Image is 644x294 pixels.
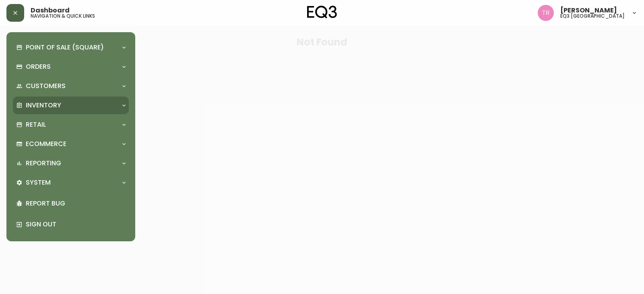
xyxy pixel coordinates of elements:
[13,174,129,191] div: System
[13,39,129,56] div: Point of Sale (Square)
[31,7,70,14] span: Dashboard
[560,14,625,19] h5: eq3 [GEOGRAPHIC_DATA]
[13,97,129,114] div: Inventory
[13,58,129,76] div: Orders
[26,199,126,208] p: Report Bug
[26,178,51,187] p: System
[13,154,129,172] div: Reporting
[26,62,51,71] p: Orders
[13,77,129,95] div: Customers
[26,140,66,148] p: Ecommerce
[31,14,95,19] h5: navigation & quick links
[13,214,129,235] div: Sign Out
[26,101,61,110] p: Inventory
[560,7,617,14] span: [PERSON_NAME]
[26,43,104,52] p: Point of Sale (Square)
[13,116,129,134] div: Retail
[26,82,66,90] p: Customers
[538,5,554,21] img: 214b9049a7c64896e5c13e8f38ff7a87
[307,6,337,19] img: logo
[26,120,46,129] p: Retail
[26,220,126,229] p: Sign Out
[26,159,61,168] p: Reporting
[13,193,129,214] div: Report Bug
[13,135,129,153] div: Ecommerce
